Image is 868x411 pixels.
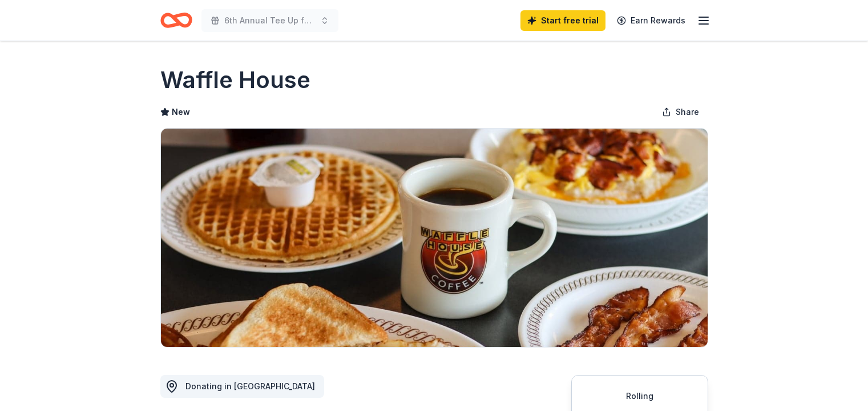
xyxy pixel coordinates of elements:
[172,105,190,119] span: New
[224,14,316,27] span: 6th Annual Tee Up for Recovery Golf Tournament
[185,381,315,391] span: Donating in [GEOGRAPHIC_DATA]
[586,389,694,403] div: Rolling
[520,10,605,31] a: Start free trial
[161,129,708,347] img: Image for Waffle House
[160,64,310,96] h1: Waffle House
[610,10,692,31] a: Earn Rewards
[676,105,699,119] span: Share
[160,7,192,34] a: Home
[201,9,338,32] button: 6th Annual Tee Up for Recovery Golf Tournament
[653,101,708,123] button: Share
